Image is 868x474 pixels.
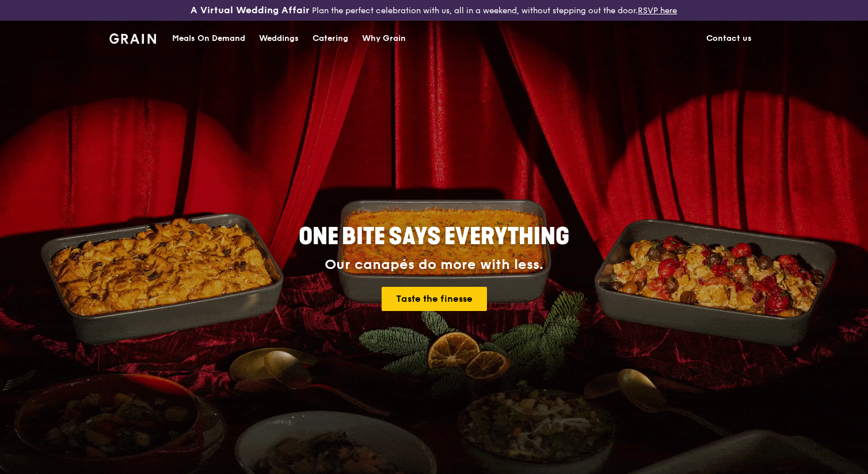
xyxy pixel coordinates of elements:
[109,20,156,55] a: GrainGrain
[227,257,641,273] div: Our canapés do more with less.
[638,6,677,16] a: RSVP here
[259,21,299,56] div: Weddings
[306,21,355,56] a: Catering
[699,21,759,56] a: Contact us
[299,223,569,251] span: ONE BITE SAYS EVERYTHING
[313,21,348,56] div: Catering
[355,21,413,56] a: Why Grain
[252,21,306,56] a: Weddings
[109,33,156,44] img: Grain
[362,21,406,56] div: Why Grain
[191,5,310,16] h3: A Virtual Wedding Affair
[144,5,723,16] div: Plan the perfect celebration with us, all in a weekend, without stepping out the door.
[172,21,245,56] div: Meals On Demand
[382,287,487,311] a: Taste the finesse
